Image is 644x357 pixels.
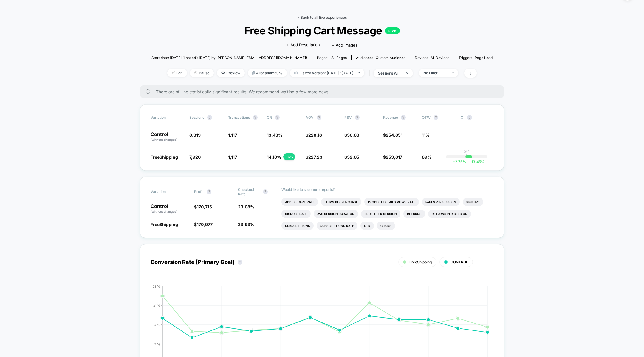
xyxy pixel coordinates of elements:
div: sessions with impression [378,71,402,75]
li: Add To Cart Rate [281,198,318,206]
span: FreeShipping [151,154,178,160]
span: $ [306,132,322,137]
div: Trigger: [459,55,493,60]
li: Returns [403,210,425,218]
div: Pages: [317,55,347,60]
span: $ [194,204,212,209]
span: Checkout Rate [238,187,260,196]
img: edit [172,71,175,74]
span: -2.75 % [453,160,466,164]
span: PSV [344,115,352,120]
p: 0% [464,149,470,154]
span: $ [344,154,359,160]
button: ? [263,189,268,194]
p: Control [151,204,188,214]
p: Control [151,132,183,142]
li: Ctr [360,222,374,230]
p: LIVE [385,27,400,34]
span: 14.10 % [267,154,281,160]
button: ? [317,115,321,120]
span: $ [306,154,322,160]
span: CI [461,115,493,120]
span: Variation [151,187,183,196]
span: (without changes) [151,210,177,213]
span: AOV [306,115,314,120]
span: 32.05 [347,154,359,160]
span: Allocation: 50% [248,69,287,77]
span: Page Load [475,55,493,60]
span: 13.43 % [267,132,282,137]
span: OTW [422,115,455,120]
p: | [466,154,467,158]
li: Signups [463,198,483,206]
span: $ [194,222,213,227]
span: Start date: [DATE] (Last edit [DATE] by [PERSON_NAME][EMAIL_ADDRESS][DOMAIN_NAME]) [151,55,307,60]
li: Subscriptions Rate [317,222,357,230]
img: calendar [294,71,298,74]
img: rebalance [252,71,255,75]
li: Subscriptions [281,222,314,230]
span: Sessions [189,115,204,120]
li: Items Per Purchase [321,198,361,206]
span: Transactions [228,115,250,120]
tspan: 7 % [154,342,160,346]
span: 1,117 [228,154,237,160]
span: Latest Version: [DATE] - [DATE] [290,69,364,77]
span: Free Shipping Cart Message [168,24,476,37]
span: 23.08 % [238,204,254,209]
span: all pages [331,55,347,60]
li: Profit Per Session [361,210,400,218]
span: 8,319 [189,132,201,137]
a: < Back to all live experiences [297,15,347,20]
button: ? [207,189,211,194]
button: ? [401,115,406,120]
span: 170,715 [197,204,212,209]
img: end [452,72,454,73]
span: Preview [217,69,245,77]
span: Custom Audience [376,55,405,60]
button: ? [253,115,258,120]
button: ? [434,115,438,120]
span: all devices [431,55,449,60]
img: end [194,71,197,74]
div: Audience: [356,55,405,60]
span: 254,851 [386,132,402,137]
span: $ [344,132,359,137]
span: FreeShipping [409,260,432,264]
button: ? [207,115,212,120]
li: Product Details Views Rate [364,198,419,206]
span: 23.93 % [238,222,254,227]
span: CR [267,115,272,120]
span: 11% [422,132,430,137]
button: ? [275,115,280,120]
button: ? [355,115,360,120]
span: CONTROL [451,260,468,264]
li: Returns Per Session [428,210,471,218]
li: Pages Per Session [422,198,460,206]
div: + 5 % [284,153,295,160]
span: There are still no statistically significant results. We recommend waiting a few more days [156,89,492,94]
span: 228.16 [308,132,322,137]
span: + Add Description [287,42,320,48]
span: $ [383,132,402,137]
tspan: 14 % [153,323,160,326]
p: Would like to see more reports? [281,187,493,192]
span: + Add Images [332,43,357,47]
span: 170,977 [197,222,213,227]
span: Edit [167,69,187,77]
span: Pause [190,69,214,77]
tspan: 28 % [153,284,160,288]
span: Profit [194,189,204,194]
button: ? [238,260,242,265]
span: 30.63 [347,132,359,137]
span: 13.45 % [466,160,484,164]
li: Signups Rate [281,210,311,218]
tspan: 21 % [153,303,160,307]
span: 1,117 [228,132,237,137]
img: end [358,72,360,73]
li: Clicks [377,222,395,230]
span: FreeShipping [151,222,178,227]
span: 89% [422,154,431,160]
span: (without changes) [151,138,177,141]
button: ? [467,115,472,120]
